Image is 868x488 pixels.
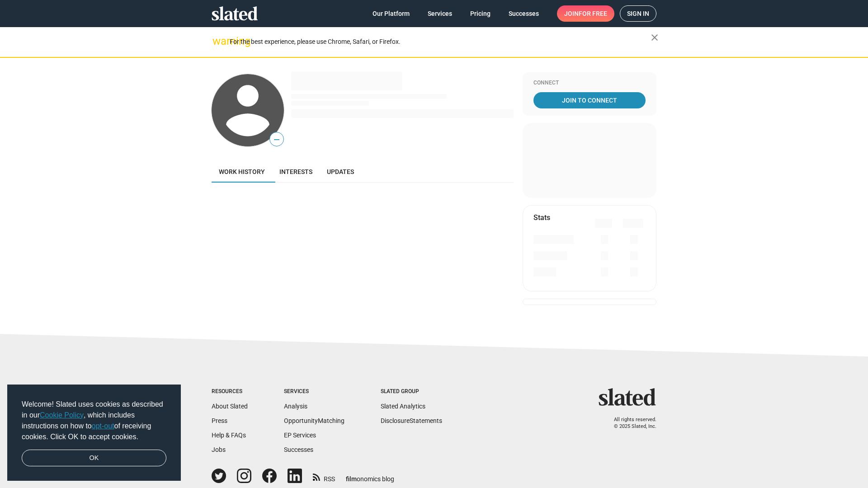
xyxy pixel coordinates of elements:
[40,411,84,419] a: Cookie Policy
[620,5,656,22] a: Sign in
[212,446,226,453] a: Jobs
[92,422,114,430] a: opt-out
[212,161,272,183] a: Work history
[470,5,491,22] span: Pricing
[627,6,649,21] span: Sign in
[533,213,550,222] mat-card-title: Stats
[212,403,248,410] a: About Slated
[463,5,498,22] a: Pricing
[509,5,539,22] span: Successes
[373,5,410,22] span: Our Platform
[212,432,246,439] a: Help & FAQs
[284,388,344,395] div: Services
[7,385,181,481] div: cookieconsent
[579,5,607,22] span: for free
[420,5,459,22] a: Services
[346,468,394,483] a: filmonomics blog
[533,92,646,108] a: Join To Connect
[22,450,166,467] a: dismiss cookie message
[533,80,646,87] div: Connect
[272,161,320,183] a: Interests
[270,134,283,145] span: —
[284,446,313,453] a: Successes
[557,5,614,22] a: Joinfor free
[327,168,354,175] span: Updates
[535,92,644,108] span: Join To Connect
[381,417,442,424] a: DisclosureStatements
[284,403,307,410] a: Analysis
[230,36,651,48] div: For the best experience, please use Chrome, Safari, or Firefox.
[22,399,166,442] span: Welcome! Slated uses cookies as described in our , which includes instructions on how to of recei...
[428,5,452,22] span: Services
[604,417,656,430] p: All rights reserved. © 2025 Slated, Inc.
[219,168,265,175] span: Work history
[212,36,223,47] mat-icon: warning
[320,161,361,183] a: Updates
[313,469,335,483] a: RSS
[649,32,660,43] mat-icon: close
[279,168,312,175] span: Interests
[564,5,607,22] span: Join
[381,388,442,395] div: Slated Group
[365,5,417,22] a: Our Platform
[381,403,425,410] a: Slated Analytics
[346,475,357,483] span: film
[212,417,227,424] a: Press
[284,432,316,439] a: EP Services
[212,388,248,395] div: Resources
[501,5,546,22] a: Successes
[284,417,344,424] a: OpportunityMatching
